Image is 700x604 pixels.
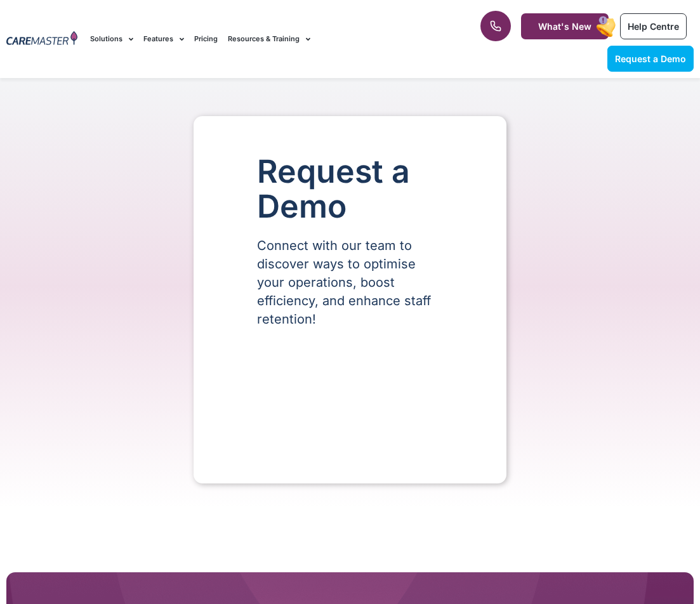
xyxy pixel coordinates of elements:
[228,18,310,60] a: Resources & Training
[90,18,446,60] nav: Menu
[257,350,443,445] iframe: Form 0
[615,53,686,64] span: Request a Demo
[538,21,591,32] span: What's New
[90,18,133,60] a: Solutions
[521,13,609,39] a: What's New
[628,21,679,32] span: Help Centre
[6,31,77,47] img: CareMaster Logo
[257,154,443,224] h1: Request a Demo
[607,46,694,72] a: Request a Demo
[257,237,443,329] p: Connect with our team to discover ways to optimise your operations, boost efficiency, and enhance...
[143,18,184,60] a: Features
[620,13,687,39] a: Help Centre
[194,18,218,60] a: Pricing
